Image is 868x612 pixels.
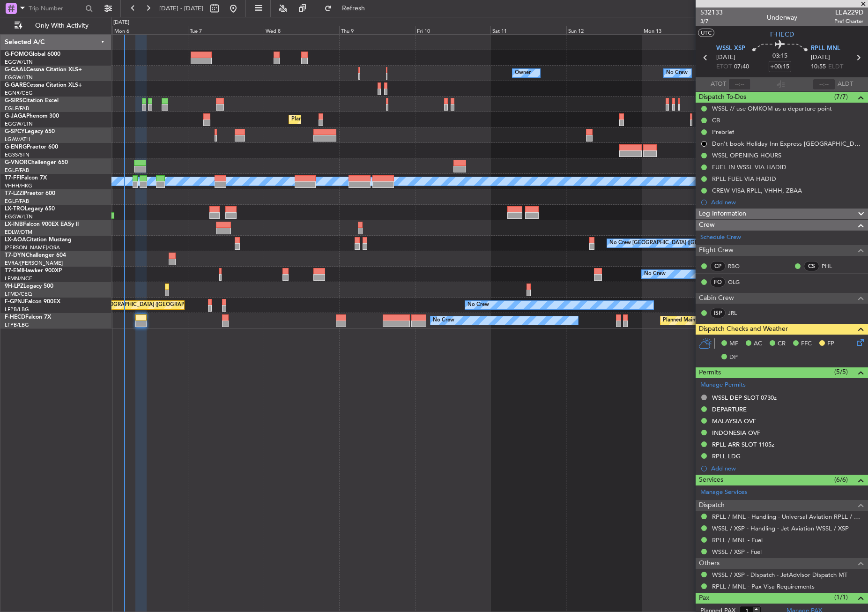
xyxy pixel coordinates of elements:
[5,113,26,119] span: G-JAGA
[834,92,848,102] span: (7/7)
[5,67,82,73] a: G-GAALCessna Citation XLS+
[728,278,749,286] a: OLG
[838,80,853,89] span: ALDT
[5,291,32,298] a: LFMD/CEQ
[712,582,815,590] a: RPLL / MNL - Pax Visa Requirements
[642,26,717,34] div: Mon 13
[5,98,59,104] a: G-SIRSCitation Excel
[112,26,188,34] div: Mon 6
[770,30,794,39] span: F-HECD
[5,314,51,320] a: F-HECDFalcon 7X
[699,500,725,511] span: Dispatch
[5,253,26,258] span: T7-DYN
[834,367,848,377] span: (5/5)
[754,339,762,349] span: AC
[710,261,726,271] div: CP
[5,198,29,205] a: EGLF/FAB
[734,62,749,72] span: 07:40
[712,405,747,413] div: DEPARTURE
[5,314,25,320] span: F-HECD
[5,144,27,150] span: G-ENRG
[5,90,33,97] a: EGNR/CEG
[698,29,714,37] button: UTC
[291,112,439,127] div: Planned Maint [GEOGRAPHIC_DATA] ([GEOGRAPHIC_DATA])
[699,558,720,569] span: Others
[5,129,55,134] a: G-SPCYLegacy 650
[712,104,832,112] div: WSSL // use OMKOM as a departure point
[711,464,863,472] div: Add new
[699,367,721,378] span: Permits
[699,324,788,335] span: Dispatch Checks and Weather
[828,62,843,72] span: ELDT
[700,381,746,390] a: Manage Permits
[712,128,734,136] div: Prebrief
[5,151,30,158] a: EGSS/STN
[663,313,810,328] div: Planned Maint [GEOGRAPHIC_DATA] ([GEOGRAPHIC_DATA])
[811,53,830,62] span: [DATE]
[712,116,720,124] div: CB
[433,313,454,328] div: No Crew
[5,74,33,81] a: EGGW/LTN
[515,66,531,80] div: Owner
[712,571,847,579] a: WSSL / XSP - Dispatch - JetAdvisor Dispatch MT
[712,394,777,402] div: WSSL DEP SLOT 0730z
[834,592,848,602] span: (1/1)
[712,524,849,532] a: WSSL / XSP - Handling - Jet Aviation WSSL / XSP
[264,26,339,34] div: Wed 8
[5,167,29,174] a: EGLF/FAB
[5,67,26,73] span: G-GAAL
[5,284,53,289] a: 9H-LPZLegacy 500
[5,268,23,274] span: T7-EMI
[58,298,212,312] div: Unplanned Maint [GEOGRAPHIC_DATA] ([GEOGRAPHIC_DATA])
[811,44,840,53] span: RPLL MNL
[644,267,666,281] div: No Crew
[699,220,715,231] span: Crew
[728,309,749,317] a: JRL
[5,191,24,196] span: T7-LZZI
[767,13,797,22] div: Underway
[699,293,734,304] span: Cabin Crew
[5,213,33,220] a: EGGW/LTN
[5,260,63,267] a: EVRA/[PERSON_NAME]
[710,277,726,287] div: FO
[5,129,25,134] span: G-SPCY
[712,452,741,460] div: RPLL LDG
[159,4,203,13] span: [DATE] - [DATE]
[728,262,749,270] a: RBO
[822,262,843,270] a: PHL
[712,429,760,437] div: INDONESIA OVF
[5,237,72,243] a: LX-AOACitation Mustang
[712,548,762,556] a: WSSL / XSP - Fuel
[5,144,58,150] a: G-ENRGPraetor 600
[716,44,745,53] span: WSSL XSP
[827,339,834,349] span: FP
[5,299,25,305] span: F-GPNJ
[188,26,263,34] div: Tue 7
[5,59,33,66] a: EGGW/LTN
[24,22,99,29] span: Only With Activity
[5,82,82,88] a: G-GARECessna Citation XLS+
[320,1,376,16] button: Refresh
[5,160,28,165] span: G-VNOR
[5,275,32,282] a: LFMN/NCE
[5,306,29,313] a: LFPB/LBG
[5,321,29,328] a: LFPB/LBG
[711,80,726,89] span: ATOT
[467,298,489,312] div: No Crew
[699,209,746,219] span: Leg Information
[699,245,734,256] span: Flight Crew
[5,244,60,251] a: [PERSON_NAME]/QSA
[10,18,102,33] button: Only With Activity
[5,191,55,196] a: T7-LZZIPraetor 600
[772,52,787,61] span: 03:15
[712,513,863,521] a: RPLL / MNL - Handling - Universal Aviation RPLL / MNL
[113,19,129,27] div: [DATE]
[5,175,47,181] a: T7-FFIFalcon 7X
[5,253,66,258] a: T7-DYNChallenger 604
[5,229,32,236] a: EDLW/DTM
[699,593,709,604] span: Pax
[5,222,79,227] a: LX-INBFalcon 900EX EASy II
[5,237,26,243] span: LX-AOA
[729,339,738,349] span: MF
[609,236,744,250] div: No Crew [GEOGRAPHIC_DATA] ([GEOGRAPHIC_DATA])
